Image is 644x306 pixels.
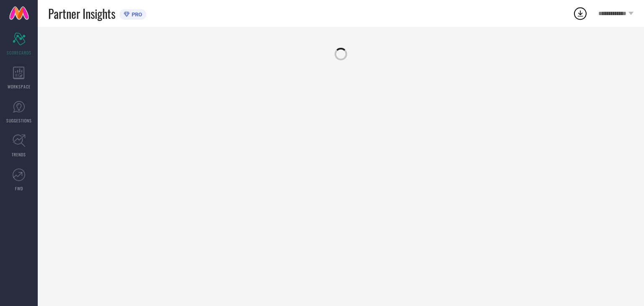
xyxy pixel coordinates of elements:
[15,185,23,192] span: FWD
[8,83,31,90] span: WORKSPACE
[6,117,32,124] span: SUGGESTIONS
[573,6,588,21] div: Open download list
[7,49,31,56] span: SCORECARDS
[48,5,115,22] span: Partner Insights
[130,11,142,18] span: PRO
[12,151,26,158] span: TRENDS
